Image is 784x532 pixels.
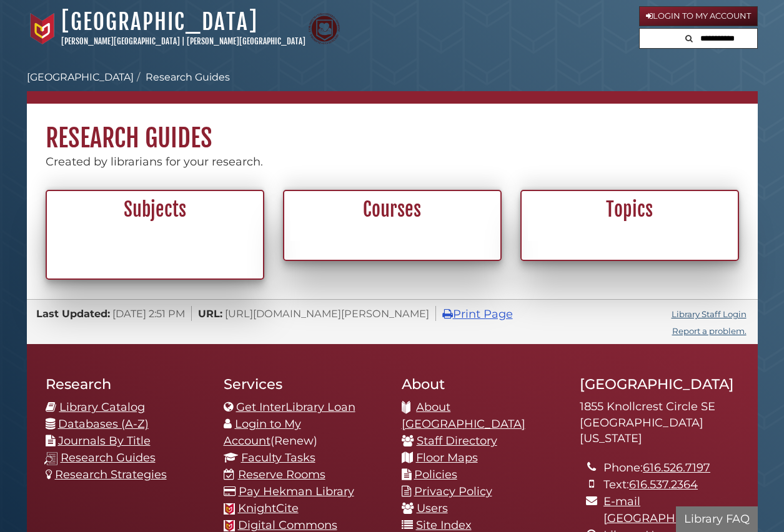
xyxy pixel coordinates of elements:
nav: breadcrumb [27,70,758,104]
li: Phone: [603,460,738,476]
span: | [182,36,185,46]
span: [URL][DOMAIN_NAME][PERSON_NAME] [225,307,429,320]
a: Digital Commons [238,518,337,532]
address: 1855 Knollcrest Circle SE [GEOGRAPHIC_DATA][US_STATE] [580,399,739,447]
a: Login to My Account [224,417,301,448]
a: Library Staff Login [672,309,747,319]
a: Login to My Account [639,6,758,26]
a: KnightCite [238,501,299,515]
a: [GEOGRAPHIC_DATA] [27,71,134,83]
h2: About [402,375,561,393]
h2: Research [46,375,205,393]
a: Privacy Policy [414,485,492,498]
button: Library FAQ [676,506,758,532]
a: [PERSON_NAME][GEOGRAPHIC_DATA] [187,36,305,46]
button: Search [682,29,697,46]
span: Created by librarians for your research. [46,155,263,169]
i: Print Page [442,308,453,320]
a: Research Strategies [55,468,167,481]
a: [GEOGRAPHIC_DATA] [61,8,258,36]
h2: Topics [528,198,731,222]
a: Research Guides [146,71,230,83]
img: research-guides-icon-white_37x37.png [44,452,57,465]
a: Site Index [416,518,472,532]
a: About [GEOGRAPHIC_DATA] [402,400,525,431]
h2: Subjects [54,198,256,222]
h1: Research Guides [27,104,758,154]
img: Calvin favicon logo [224,520,235,531]
a: Journals By Title [58,434,151,448]
li: (Renew) [224,416,383,450]
span: [DATE] 2:51 PM [112,307,185,320]
a: Staff Directory [417,434,497,448]
img: Calvin favicon logo [224,503,235,515]
a: Reserve Rooms [238,468,325,481]
span: URL: [198,307,222,320]
h2: Services [224,375,383,393]
a: E-mail [GEOGRAPHIC_DATA] [603,495,727,525]
span: Last Updated: [36,307,110,320]
a: Library Catalog [59,400,145,414]
img: Calvin University [27,13,58,44]
a: Policies [414,468,457,481]
h2: Courses [291,198,494,222]
a: Research Guides [61,451,156,465]
a: Faculty Tasks [241,451,315,465]
a: Get InterLibrary Loan [236,400,355,414]
img: Calvin Theological Seminary [309,13,340,44]
li: Text: [603,476,738,493]
a: Report a problem. [672,326,747,336]
a: Pay Hekman Library [239,485,354,498]
a: Databases (A-Z) [58,417,149,431]
a: Print Page [442,307,513,321]
a: [PERSON_NAME][GEOGRAPHIC_DATA] [61,36,180,46]
h2: [GEOGRAPHIC_DATA] [580,375,739,393]
a: 616.526.7197 [643,461,710,475]
a: 616.537.2364 [629,478,698,491]
a: Users [417,501,448,515]
a: Floor Maps [416,451,478,465]
i: Search [685,34,693,42]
